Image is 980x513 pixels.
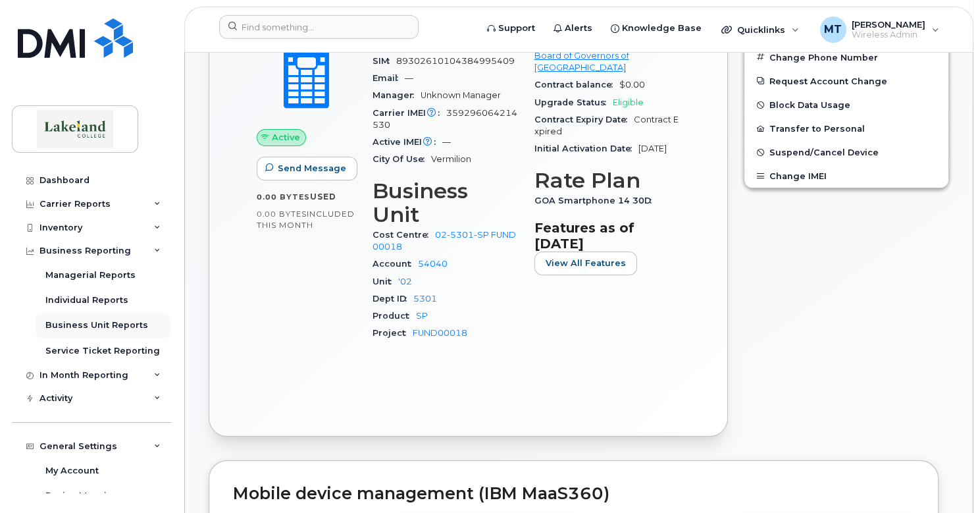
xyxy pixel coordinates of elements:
button: Block Data Usage [744,93,948,117]
a: Support [478,15,544,41]
button: Request Account Change [744,69,948,93]
button: Transfer to Personal [744,117,948,140]
span: 0.00 Bytes [257,192,310,202]
a: 02-5301-SP FUND00018 [373,230,516,252]
span: SIM [373,56,396,66]
span: Send Message [278,162,346,175]
a: 5301 [413,294,437,304]
a: '02 [398,277,412,286]
span: Project [373,328,413,338]
span: Email [373,73,405,83]
span: Unit [373,277,398,286]
span: used [310,192,336,202]
button: Suspend/Cancel Device [744,140,948,164]
span: — [442,137,451,147]
span: 359296064214530 [373,108,517,130]
span: Support [498,22,535,35]
span: — [405,73,413,83]
span: [DATE] [638,144,667,153]
h3: Features as of [DATE] [534,220,681,252]
input: Find something... [219,15,419,39]
div: Margaret Templeton [811,16,948,43]
a: FUND00018 [413,328,467,338]
h3: Business Unit [373,179,519,227]
span: Quicklinks [737,24,785,35]
span: Dept ID [373,294,413,304]
span: Initial Activation Date [534,144,638,153]
button: Send Message [257,157,357,180]
a: Knowledge Base [602,15,711,41]
span: Eligible [613,97,644,107]
span: Alerts [565,22,592,35]
span: Wireless Admin [852,30,925,40]
a: 0547443160 - Bell - Board of Governors of [GEOGRAPHIC_DATA] [534,38,668,72]
span: MT [824,22,842,38]
span: Knowledge Base [622,22,702,35]
span: Active [272,131,300,144]
span: Vermilion [431,154,471,164]
button: Change IMEI [744,164,948,188]
span: Upgrade Status [534,97,613,107]
span: City Of Use [373,154,431,164]
div: Quicklinks [712,16,808,43]
span: 0.00 Bytes [257,209,307,219]
span: Unknown Manager [421,90,501,100]
h2: Mobile device management (IBM MaaS360) [233,485,914,503]
span: $0.00 [619,80,645,90]
span: Contract balance [534,80,619,90]
span: 89302610104384995409 [396,56,515,66]
a: Alerts [544,15,602,41]
span: View All Features [546,257,626,269]
a: SP [416,311,428,321]
span: Account [373,259,418,269]
a: 54040 [418,259,448,269]
span: Carrier IMEI [373,108,446,118]
span: [PERSON_NAME] [852,19,925,30]
span: Cost Centre [373,230,435,240]
span: GOA Smartphone 14 30D [534,196,658,205]
h3: Rate Plan [534,169,681,192]
span: Contract Expiry Date [534,115,634,124]
span: Manager [373,90,421,100]
span: Product [373,311,416,321]
button: View All Features [534,252,637,275]
span: Active IMEI [373,137,442,147]
button: Change Phone Number [744,45,948,69]
span: Suspend/Cancel Device [769,148,879,157]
